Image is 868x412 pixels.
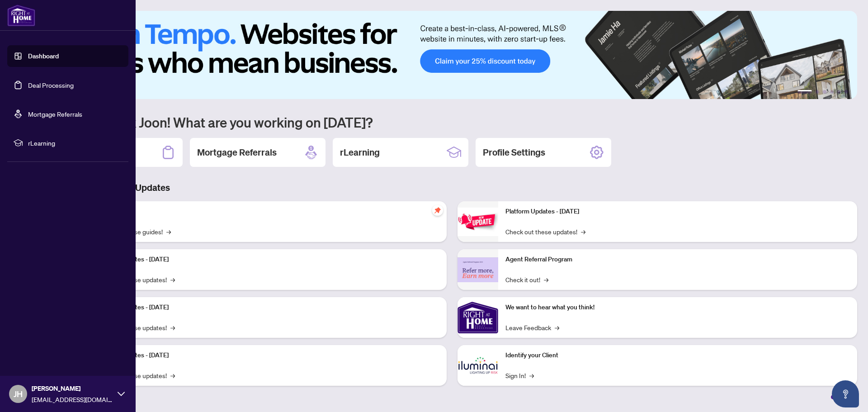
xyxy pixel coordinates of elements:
img: Identify your Client [458,345,498,386]
h2: rLearning [340,146,380,159]
span: → [544,275,548,284]
span: rLearning [28,138,122,148]
a: Check it out!→ [505,275,548,284]
button: 3 [823,90,826,94]
span: → [170,370,175,380]
p: Agent Referral Program [505,255,850,265]
img: Slide 0 [47,11,857,99]
button: 2 [816,90,819,94]
a: Mortgage Referrals [28,110,82,118]
span: [EMAIL_ADDRESS][DOMAIN_NAME] [32,394,113,404]
span: pushpin [432,205,443,216]
p: We want to hear what you think! [505,303,850,313]
button: Open asap [832,380,859,407]
button: 4 [830,90,834,94]
a: Leave Feedback→ [505,322,559,332]
p: Platform Updates - [DATE] [505,207,850,217]
span: → [170,275,175,284]
span: → [170,322,175,332]
span: → [166,227,171,237]
span: → [555,322,559,332]
img: logo [7,5,35,26]
button: 5 [837,90,841,94]
span: → [529,370,534,380]
a: Sign In!→ [505,370,534,380]
button: 6 [844,90,848,94]
p: Platform Updates - [DATE] [95,303,439,313]
a: Deal Processing [28,81,74,89]
p: Self-Help [95,207,439,217]
a: Dashboard [28,52,59,60]
h3: Brokerage & Industry Updates [47,181,857,194]
h2: Mortgage Referrals [197,146,277,159]
span: JH [14,388,23,400]
p: Platform Updates - [DATE] [95,255,439,265]
span: [PERSON_NAME] [32,384,113,393]
img: Platform Updates - June 23, 2025 [458,208,498,236]
p: Identify your Client [505,350,850,360]
button: 1 [797,90,812,94]
h2: Profile Settings [483,146,545,159]
h1: Welcome back Joon! What are you working on [DATE]? [47,114,857,131]
a: Check out these updates!→ [505,227,585,237]
span: → [581,227,585,237]
p: Platform Updates - [DATE] [95,350,439,360]
img: We want to hear what you think! [458,297,498,338]
img: Agent Referral Program [458,257,498,282]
